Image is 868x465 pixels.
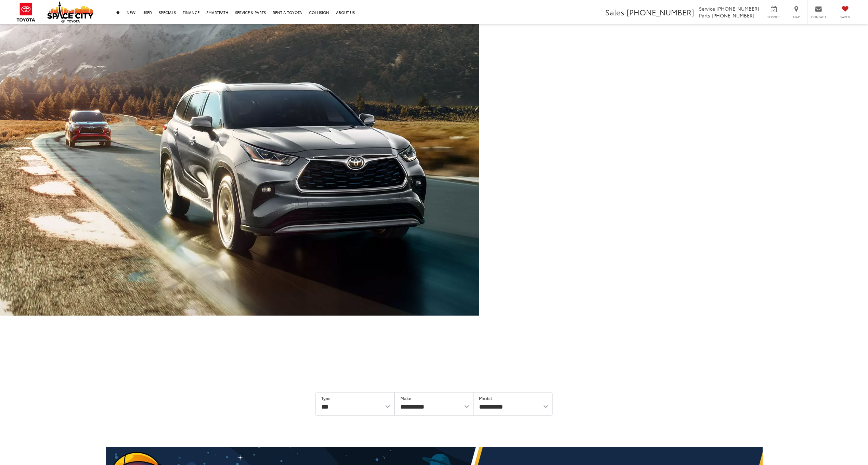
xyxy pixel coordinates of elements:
[480,423,507,437] button: Reset
[626,6,694,17] span: [PHONE_NUMBER]
[479,395,492,401] label: Model
[811,15,826,19] span: Contact
[400,395,411,401] label: Make
[605,6,624,17] span: Sales
[712,12,754,19] span: [PHONE_NUMBER]
[699,12,710,19] span: Parts
[766,15,781,19] span: Service
[315,354,553,361] div: Vehicles Available
[699,5,715,12] span: Service
[838,15,853,19] span: Saved
[315,340,553,354] div: Shop By Vehicle
[508,423,553,437] button: Search
[789,15,804,19] span: Map
[483,375,503,380] span: Budget
[375,374,394,379] span: Vehicle
[426,374,451,379] span: Keyword
[321,395,331,401] label: Type
[47,1,93,23] img: Space City Toyota
[716,5,759,12] span: [PHONE_NUMBER]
